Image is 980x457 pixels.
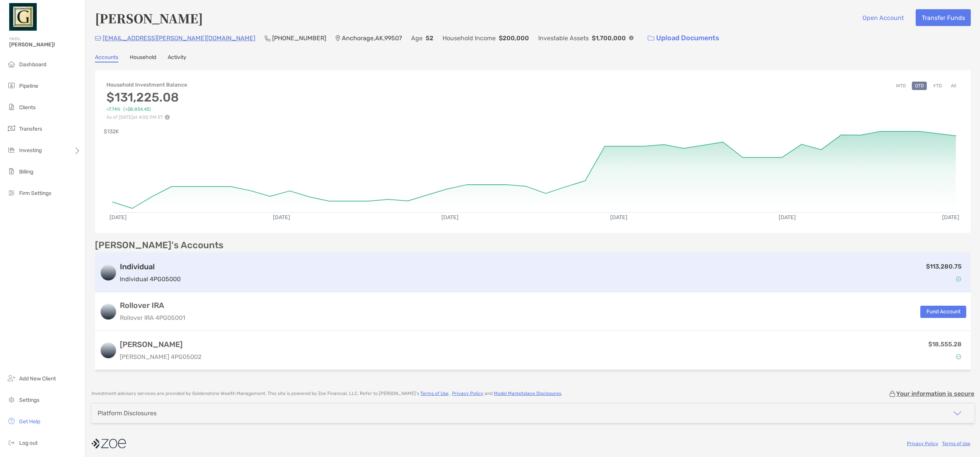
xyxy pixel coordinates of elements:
[120,313,185,323] p: Rollover IRA 4PG05001
[106,115,187,120] p: As of [DATE] at 4:00 PM ET
[916,9,971,26] button: Transfer Funds
[7,124,16,133] img: transfers icon
[19,126,42,132] span: Transfers
[120,274,181,284] p: Individual 4PG05000
[7,81,16,90] img: pipeline icon
[19,190,51,197] span: Firm Settings
[629,36,634,40] img: Info Icon
[942,441,970,446] a: Terms of Use
[273,214,290,221] text: [DATE]
[920,306,966,318] button: Fund Account
[9,3,37,31] img: Zoe Logo
[101,343,116,358] img: logo account
[130,54,156,62] a: Household
[7,145,16,154] img: investing icon
[91,391,562,396] p: Investment advisory services are provided by Goldenstone Wealth Management . This site is powered...
[95,9,203,27] h4: [PERSON_NAME]
[926,262,962,271] p: $113,280.75
[19,440,38,446] span: Log out
[9,41,81,48] span: [PERSON_NAME]!
[643,30,724,46] a: Upload Documents
[101,304,116,319] img: logo account
[120,262,181,271] h3: Individual
[106,82,187,88] h4: Household Investment Balance
[101,265,116,280] img: logo account
[19,104,36,111] span: Clients
[953,409,962,418] img: icon arrow
[19,147,42,154] span: Investing
[168,54,186,62] a: Activity
[7,438,16,447] img: logout icon
[19,61,46,68] span: Dashboard
[104,128,119,135] text: $132K
[452,391,483,396] a: Privacy Policy
[7,395,16,404] img: settings icon
[265,35,271,41] img: Phone Icon
[7,416,16,426] img: get-help icon
[648,36,654,41] img: button icon
[19,375,56,382] span: Add New Client
[499,33,529,43] p: $200,000
[106,90,187,105] h3: $131,225.08
[335,35,340,41] img: Location Icon
[123,106,151,112] span: ( +$8,854.45 )
[19,418,40,425] span: Get Help
[592,33,626,43] p: $1,700,000
[98,409,157,417] div: Platform Disclosures
[95,36,101,41] img: Email Icon
[442,214,459,221] text: [DATE]
[948,82,959,90] button: All
[443,33,496,43] p: Household Income
[907,441,938,446] a: Privacy Policy
[856,9,910,26] button: Open Account
[106,106,120,112] span: +7.74%
[956,276,961,282] img: Account Status icon
[103,33,255,43] p: [EMAIL_ADDRESS][PERSON_NAME][DOMAIN_NAME]
[120,340,201,349] h3: [PERSON_NAME]
[928,339,962,349] p: $18,555.28
[95,241,224,250] p: [PERSON_NAME]'s Accounts
[611,214,628,221] text: [DATE]
[7,188,16,197] img: firm-settings icon
[956,354,961,359] img: Account Status icon
[120,352,201,362] p: [PERSON_NAME] 4PG05002
[411,33,423,43] p: Age
[780,214,797,221] text: [DATE]
[19,169,33,175] span: Billing
[494,391,561,396] a: Model Marketplace Disclosures
[95,54,118,62] a: Accounts
[893,82,909,90] button: MTD
[165,115,170,120] img: Performance Info
[120,301,185,310] h3: Rollover IRA
[7,59,16,69] img: dashboard icon
[420,391,449,396] a: Terms of Use
[272,33,326,43] p: [PHONE_NUMBER]
[91,435,126,452] img: company logo
[896,390,974,397] p: Your information is secure
[7,167,16,176] img: billing icon
[7,102,16,111] img: clients icon
[944,214,961,221] text: [DATE]
[19,83,38,89] span: Pipeline
[342,33,402,43] p: Anchorage , AK , 99507
[538,33,589,43] p: Investable Assets
[912,82,927,90] button: QTD
[426,33,433,43] p: 52
[109,214,127,221] text: [DATE]
[19,397,39,403] span: Settings
[930,82,945,90] button: YTD
[7,373,16,383] img: add_new_client icon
